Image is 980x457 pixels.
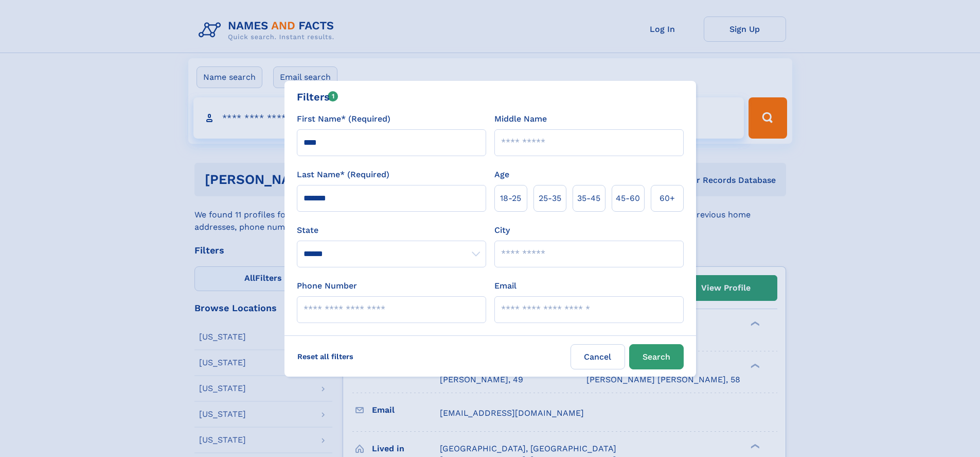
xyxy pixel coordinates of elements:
span: 45‑60 [616,192,640,205]
label: Age [494,168,509,181]
label: City [494,224,510,236]
span: 18‑25 [500,192,521,205]
label: Middle Name [494,113,547,125]
label: First Name* (Required) [297,113,390,125]
div: Filters [297,89,338,105]
span: 60+ [660,192,675,205]
span: 35‑45 [577,192,600,205]
label: Reset all filters [291,344,360,369]
label: State [297,224,486,236]
label: Cancel [571,344,625,369]
span: 25‑35 [539,192,561,205]
label: Email [494,280,516,292]
button: Search [629,344,684,369]
label: Last Name* (Required) [297,168,389,181]
label: Phone Number [297,280,357,292]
